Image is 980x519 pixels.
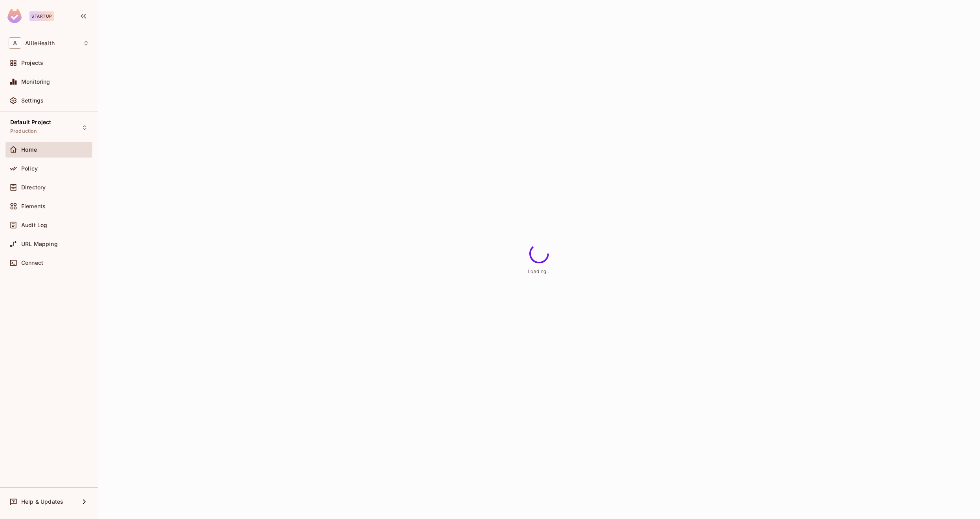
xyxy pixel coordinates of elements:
span: Help & Updates [21,499,63,505]
span: Loading... [528,268,551,274]
span: Connect [21,260,43,266]
span: Directory [21,184,46,191]
img: SReyMgAAAABJRU5ErkJggg== [7,9,22,23]
span: Home [21,147,37,153]
span: Elements [21,203,46,209]
span: Monitoring [21,79,50,85]
span: Audit Log [21,222,47,228]
span: URL Mapping [21,241,58,247]
div: Startup [29,11,54,21]
span: A [9,37,21,49]
span: Production [10,128,37,134]
span: Default Project [10,119,51,125]
span: Settings [21,97,44,104]
span: Workspace: AllieHealth [25,40,55,46]
span: Projects [21,60,43,66]
span: Policy [21,165,38,172]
